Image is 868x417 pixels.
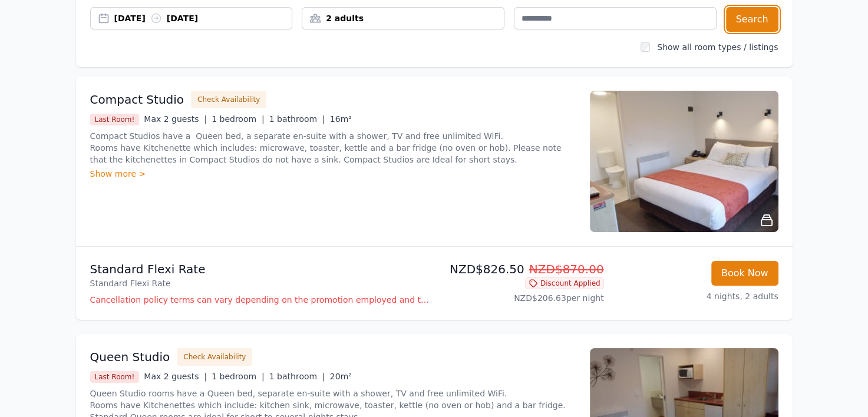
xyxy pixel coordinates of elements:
p: NZD$206.63 per night [439,292,604,304]
p: NZD$826.50 [439,261,604,277]
div: Show more > [90,168,576,180]
label: Show all room types / listings [657,42,778,52]
p: Standard Flexi Rate [90,277,430,289]
button: Check Availability [191,91,266,108]
div: [DATE] [DATE] [114,12,292,24]
h3: Compact Studio [90,91,184,108]
span: Last Room! [90,114,140,125]
button: Search [726,7,778,32]
h3: Queen Studio [90,349,170,365]
button: Book Now [711,261,778,286]
span: 1 bedroom | [212,372,265,381]
p: Standard Flexi Rate [90,261,430,277]
span: 1 bathroom | [269,114,325,124]
span: 1 bedroom | [212,114,265,124]
span: 20m² [330,372,352,381]
span: Max 2 guests | [144,114,207,124]
p: 4 nights, 2 adults [613,290,778,302]
p: Cancellation policy terms can vary depending on the promotion employed and the time of stay of th... [90,294,430,306]
button: Check Availability [177,348,252,366]
span: Max 2 guests | [144,372,207,381]
p: Compact Studios have a Queen bed, a separate en-suite with a shower, TV and free unlimited WiFi. ... [90,130,576,166]
span: Discount Applied [525,277,604,289]
span: 16m² [330,114,352,124]
span: Last Room! [90,371,140,383]
span: NZD$870.00 [529,262,604,276]
div: 2 adults [302,12,504,24]
span: 1 bathroom | [269,372,325,381]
